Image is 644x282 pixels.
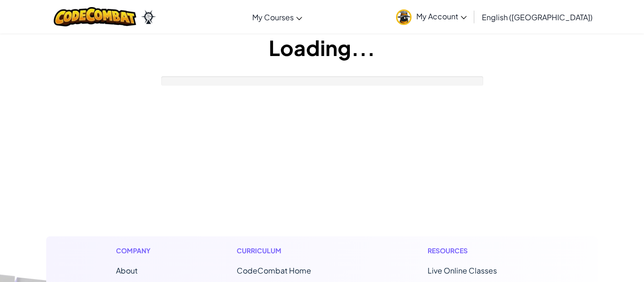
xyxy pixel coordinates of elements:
[141,10,156,24] img: Ozaria
[396,9,412,25] img: avatar
[482,12,593,22] span: English ([GEOGRAPHIC_DATA])
[248,4,307,30] a: My Courses
[252,12,294,22] span: My Courses
[116,246,160,256] h1: Company
[428,266,497,275] a: Live Online Classes
[54,7,136,26] img: CodeCombat logo
[237,266,311,275] span: CodeCombat Home
[416,11,467,21] span: My Account
[428,246,528,256] h1: Resources
[116,266,138,275] a: About
[237,246,351,256] h1: Curriculum
[391,2,471,32] a: My Account
[477,4,597,30] a: English ([GEOGRAPHIC_DATA])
